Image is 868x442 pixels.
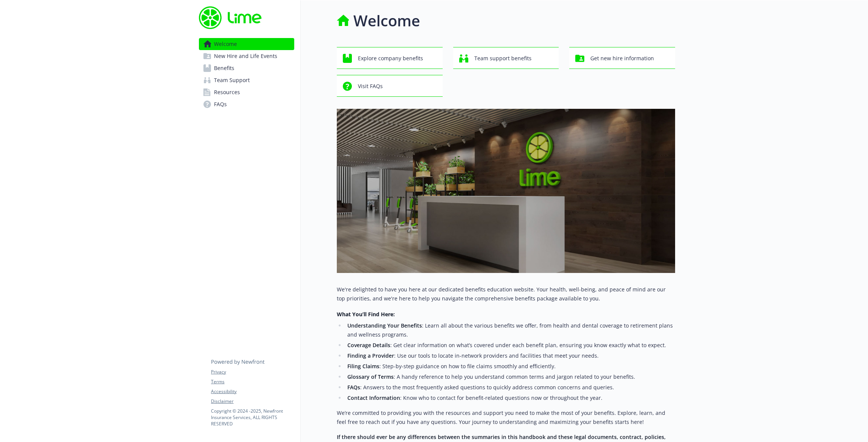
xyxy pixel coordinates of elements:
button: Get new hire information [569,47,675,69]
a: Benefits [199,62,294,74]
a: Accessibility [211,388,294,395]
a: Team Support [199,74,294,86]
li: : Learn all about the various benefits we offer, from health and dental coverage to retirement pl... [345,321,675,339]
span: Resources [214,86,240,98]
span: Team Support [214,74,250,86]
strong: FAQs [347,384,360,391]
li: : A handy reference to help you understand common terms and jargon related to your benefits. [345,372,675,381]
strong: Contact Information [347,394,400,401]
span: New Hire and Life Events [214,50,277,62]
p: Copyright © 2024 - 2025 , Newfront Insurance Services, ALL RIGHTS RESERVED [211,408,294,427]
button: Team support benefits [453,47,559,69]
span: Explore company benefits [358,51,423,66]
li: : Know who to contact for benefit-related questions now or throughout the year. [345,393,675,402]
a: Terms [211,378,294,385]
li: : Use our tools to locate in-network providers and facilities that meet your needs. [345,351,675,360]
a: Disclaimer [211,398,294,405]
strong: Filing Claims [347,363,379,370]
strong: What You’ll Find Here: [337,311,395,318]
p: We're delighted to have you here at our dedicated benefits education website. Your health, well-b... [337,285,675,303]
a: Resources [199,86,294,98]
p: We’re committed to providing you with the resources and support you need to make the most of your... [337,408,675,427]
span: Visit FAQs [358,79,383,93]
strong: Finding a Provider [347,352,394,359]
span: Welcome [214,38,237,50]
img: overview page banner [337,109,675,273]
span: FAQs [214,98,227,110]
li: : Answers to the most frequently asked questions to quickly address common concerns and queries. [345,383,675,392]
span: Benefits [214,62,234,74]
span: Get new hire information [590,51,654,66]
span: Team support benefits [474,51,532,66]
button: Explore company benefits [337,47,443,69]
a: New Hire and Life Events [199,50,294,62]
strong: Coverage Details [347,341,390,349]
strong: Understanding Your Benefits [347,322,422,329]
button: Visit FAQs [337,75,443,97]
li: : Step-by-step guidance on how to file claims smoothly and efficiently. [345,362,675,371]
strong: Glossary of Terms [347,373,394,380]
h1: Welcome [353,9,420,32]
li: : Get clear information on what’s covered under each benefit plan, ensuring you know exactly what... [345,341,675,350]
a: Privacy [211,369,294,375]
a: FAQs [199,98,294,110]
a: Welcome [199,38,294,50]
